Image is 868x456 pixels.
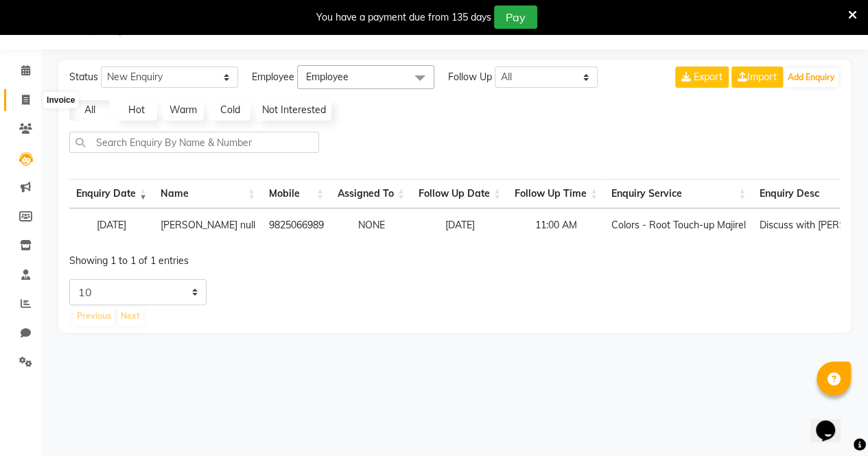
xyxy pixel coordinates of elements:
[306,71,349,83] span: Employee
[69,179,154,208] th: Enquiry Date: activate to sort column ascending
[508,179,605,208] th: Follow Up Time : activate to sort column ascending
[331,179,412,208] th: Assigned To : activate to sort column ascending
[694,71,723,83] span: Export
[73,307,115,326] button: Previous
[43,92,78,108] div: Invoice
[412,179,508,208] th: Follow Up Date: activate to sort column ascending
[262,208,331,241] td: 9825066989
[262,179,331,208] th: Mobile : activate to sort column ascending
[448,70,492,84] span: Follow Up
[412,208,508,241] td: [DATE]
[675,67,729,88] button: Export
[605,208,753,241] td: Colors - Root Touch-up Majirel
[209,100,250,121] a: Cold
[784,68,838,87] button: Add Enquiry
[810,401,854,442] iframe: chat widget
[154,179,262,208] th: Name: activate to sort column ascending
[731,67,783,88] a: Import
[508,208,605,241] td: 11:00 AM
[494,5,537,29] button: Pay
[154,208,262,241] td: [PERSON_NAME] null
[316,10,491,25] div: You have a payment due from 135 days
[69,100,110,121] a: All
[331,208,412,241] td: NONE
[116,100,157,121] a: Hot
[69,132,319,153] input: Search Enquiry By Name & Number
[69,245,378,268] div: Showing 1 to 1 of 1 entries
[256,100,331,121] a: Not Interested
[69,208,154,241] td: [DATE]
[163,100,204,121] a: Warm
[117,307,143,326] button: Next
[605,179,753,208] th: Enquiry Service : activate to sort column ascending
[69,70,98,84] span: Status
[252,70,294,84] span: Employee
